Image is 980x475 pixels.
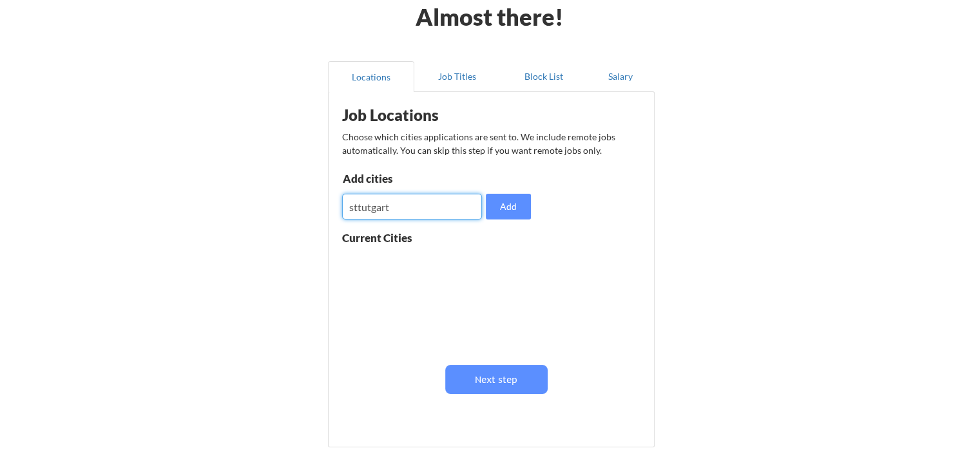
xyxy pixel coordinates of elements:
[342,107,504,123] div: Job Locations
[342,194,482,219] input: Type here...
[445,365,548,394] button: Next step
[486,194,531,219] button: Add
[342,232,440,243] div: Current Cities
[399,5,579,28] div: Almost there!
[587,61,655,92] button: Salary
[342,130,639,157] div: Choose which cities applications are sent to. We include remote jobs automatically. You can skip ...
[343,173,476,184] div: Add cities
[501,61,587,92] button: Block List
[414,61,501,92] button: Job Titles
[328,61,414,92] button: Locations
